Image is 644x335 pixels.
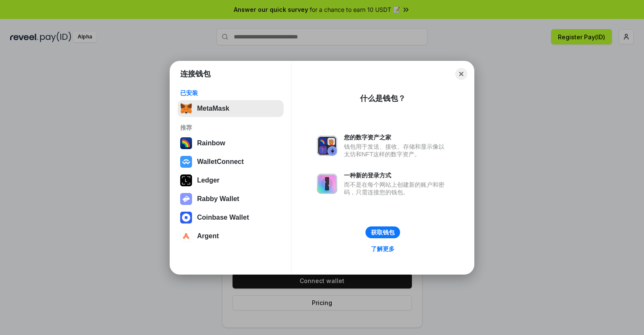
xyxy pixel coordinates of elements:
div: Coinbase Wallet [197,214,249,221]
div: 获取钱包 [371,229,395,236]
button: 获取钱包 [365,226,400,238]
button: WalletConnect [178,153,284,170]
img: svg+xml,%3Csvg%20width%3D%2228%22%20height%3D%2228%22%20viewBox%3D%220%200%2028%2028%22%20fill%3D... [180,212,192,223]
img: svg+xml,%3Csvg%20width%3D%22120%22%20height%3D%22120%22%20viewBox%3D%220%200%20120%20120%22%20fil... [180,137,192,149]
img: svg+xml,%3Csvg%20xmlns%3D%22http%3A%2F%2Fwww.w3.org%2F2000%2Fsvg%22%20fill%3D%22none%22%20viewBox... [317,136,337,156]
div: Rainbow [197,139,225,147]
a: 了解更多 [366,243,400,254]
button: Coinbase Wallet [178,209,284,226]
img: svg+xml,%3Csvg%20fill%3D%22none%22%20height%3D%2233%22%20viewBox%3D%220%200%2035%2033%22%20width%... [180,103,192,114]
h1: 连接钱包 [180,69,211,79]
div: 一种新的登录方式 [344,172,449,179]
div: 已安装 [180,89,281,97]
div: Ledger [197,177,219,184]
div: 您的数字资产之家 [344,133,449,141]
img: svg+xml,%3Csvg%20xmlns%3D%22http%3A%2F%2Fwww.w3.org%2F2000%2Fsvg%22%20width%3D%2228%22%20height%3... [180,174,192,186]
div: MetaMask [197,105,229,112]
img: svg+xml,%3Csvg%20xmlns%3D%22http%3A%2F%2Fwww.w3.org%2F2000%2Fsvg%22%20fill%3D%22none%22%20viewBox... [317,174,337,194]
button: Ledger [178,172,284,189]
div: 钱包用于发送、接收、存储和显示像以太坊和NFT这样的数字资产。 [344,143,449,158]
div: 而不是在每个网站上创建新的账户和密码，只需连接您的钱包。 [344,181,449,196]
img: svg+xml,%3Csvg%20width%3D%2228%22%20height%3D%2228%22%20viewBox%3D%220%200%2028%2028%22%20fill%3D... [180,156,192,168]
button: Close [455,68,467,80]
button: MetaMask [178,100,284,117]
div: Argent [197,232,219,240]
div: 什么是钱包？ [360,93,406,103]
div: 推荐 [180,124,281,131]
button: Rainbow [178,135,284,152]
div: 了解更多 [371,245,395,253]
img: svg+xml,%3Csvg%20width%3D%2228%22%20height%3D%2228%22%20viewBox%3D%220%200%2028%2028%22%20fill%3D... [180,230,192,242]
button: Rabby Wallet [178,191,284,207]
button: Argent [178,228,284,245]
div: WalletConnect [197,158,244,166]
img: svg+xml,%3Csvg%20xmlns%3D%22http%3A%2F%2Fwww.w3.org%2F2000%2Fsvg%22%20fill%3D%22none%22%20viewBox... [180,193,192,205]
div: Rabby Wallet [197,195,239,203]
